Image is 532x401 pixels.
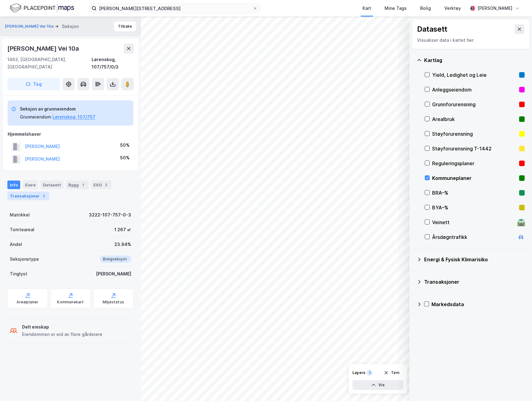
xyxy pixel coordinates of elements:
[97,4,253,13] input: Søk på adresse, matrikkel, gårdeiere, leietakere eller personer
[432,204,517,211] div: BYA–%
[80,182,86,188] div: 1
[432,189,517,197] div: BRA–%
[91,181,112,189] div: ESG
[5,23,55,29] button: [PERSON_NAME] Vei 10a
[7,56,92,71] div: 1463, [GEOGRAPHIC_DATA], [GEOGRAPHIC_DATA]
[7,192,49,200] div: Transaksjoner
[103,182,109,188] div: 2
[10,211,30,219] div: Matrikkel
[17,300,38,305] div: Arealplaner
[8,130,133,138] div: Hjemmelshaver
[420,5,431,12] div: Bolig
[120,142,130,149] div: 50%
[432,145,517,152] div: Støyforurensning T-1442
[380,368,403,378] button: Tøm
[114,226,131,233] div: 1 267 ㎡
[477,5,512,12] div: [PERSON_NAME]
[432,160,517,167] div: Reguleringsplaner
[20,105,95,113] div: Seksjon av grunneiendom
[57,300,84,305] div: Kommunekart
[431,301,525,308] div: Markedsdata
[385,5,407,12] div: Mine Tags
[432,233,515,241] div: Årsdøgntrafikk
[96,270,131,278] div: [PERSON_NAME]
[62,23,79,30] div: Seksjon
[10,3,74,14] img: logo.f888ab2527a4732fd821a326f86c7f29.svg
[432,86,517,93] div: Anleggseiendom
[363,5,371,12] div: Kart
[432,219,515,226] div: Veinett
[66,181,89,189] div: Bygg
[22,331,102,338] div: Eiendommen er eid av flere gårdeiere
[52,113,95,121] button: Lørenskog, 107/757
[424,256,525,263] div: Energi & Fysisk Klimarisiko
[10,241,22,248] div: Andel
[41,193,47,199] div: 2
[20,113,51,121] div: Grunneiendom
[89,211,131,219] div: 3222-107-757-0-3
[501,372,532,401] div: Kontrollprogram for chat
[22,323,102,331] div: Delt eieskap
[103,300,124,305] div: Miljøstatus
[120,154,130,162] div: 50%
[10,255,39,263] div: Seksjonstype
[424,56,525,64] div: Kartlag
[92,56,134,71] div: Lørenskog, 107/757/0/3
[10,270,27,278] div: Tinglyst
[424,278,525,286] div: Transaksjoner
[417,24,447,34] div: Datasett
[23,181,38,189] div: Eiere
[114,21,136,31] button: Tilbake
[432,101,517,108] div: Grunnforurensning
[444,5,461,12] div: Verktøy
[432,174,517,182] div: Kommuneplaner
[7,181,20,189] div: Info
[10,226,34,233] div: Tomteareal
[114,241,131,248] div: 23.94%
[432,71,517,79] div: Yield, Ledighet og Leie
[40,181,63,189] div: Datasett
[352,380,403,390] button: Vis
[517,218,525,226] div: 🛣️
[501,372,532,401] iframe: Chat Widget
[432,130,517,138] div: Støyforurensning
[367,370,373,376] div: 1
[7,78,60,90] button: Tag
[352,370,365,375] div: Layers
[417,37,524,44] div: Visualiser data i kartet her.
[7,44,80,53] div: [PERSON_NAME] Vei 10a
[432,115,517,123] div: Arealbruk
